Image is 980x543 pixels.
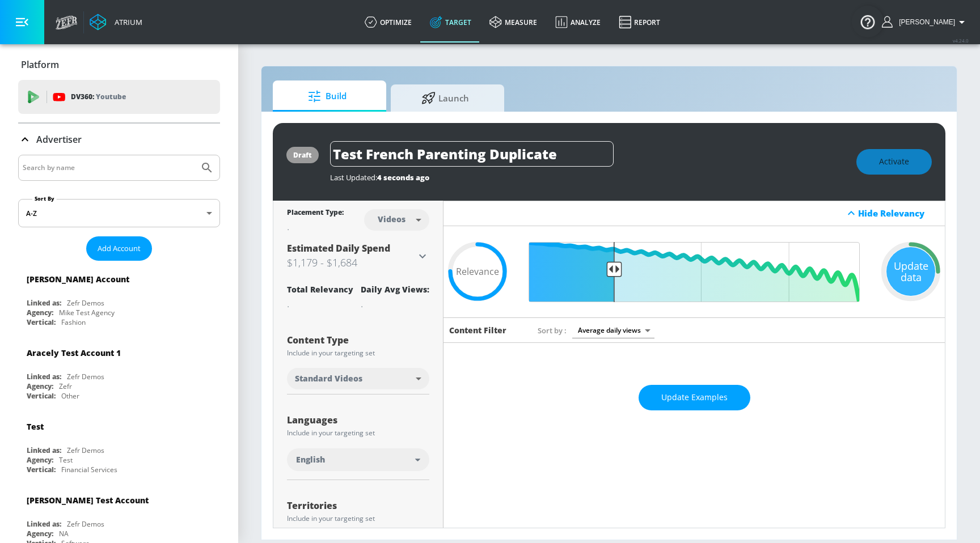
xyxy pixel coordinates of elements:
[18,413,220,477] div: TestLinked as:Zefr DemosAgency:TestVertical:Financial Services
[572,323,654,338] div: Average daily views
[59,308,115,317] div: Mike Test Agency
[61,317,86,327] div: Fashion
[287,350,429,357] div: Include in your targeting set
[356,2,421,43] a: optimize
[110,17,142,27] div: Atrium
[27,381,53,391] div: Agency:
[23,160,195,175] input: Search by name
[18,49,220,80] div: Platform
[27,308,53,317] div: Agency:
[27,519,61,529] div: Linked as:
[27,529,53,538] div: Agency:
[67,446,104,455] div: Zefr Demos
[36,133,82,146] p: Advertiser
[287,207,344,219] div: Placement Type:
[27,317,56,327] div: Vertical:
[858,207,939,219] div: Hide Relevancy
[59,529,69,538] div: NA
[287,515,429,522] div: Include in your targeting set
[59,381,72,391] div: Zefr
[67,519,104,529] div: Zefr Demos
[27,495,149,506] div: [PERSON_NAME] Test Account
[27,298,61,308] div: Linked as:
[21,58,59,71] p: Platform
[293,150,312,160] div: draft
[284,83,370,110] span: Build
[287,501,429,510] div: Territories
[538,325,567,336] span: Sort by
[882,15,969,29] button: [PERSON_NAME]
[96,91,126,103] p: Youtube
[59,455,73,465] div: Test
[287,242,390,254] span: Estimated Daily Spend
[886,247,935,296] div: Update data
[287,242,429,270] div: Estimated Daily Spend$1,179 - $1,684
[32,195,57,202] label: Sort By
[402,84,488,112] span: Launch
[61,391,79,401] div: Other
[377,172,429,183] span: 4 seconds ago
[18,199,220,227] div: A-Z
[296,454,325,465] span: English
[27,421,44,432] div: Test
[18,265,220,330] div: [PERSON_NAME] AccountLinked as:Zefr DemosAgency:Mike Test AgencyVertical:Fashion
[287,254,416,270] h3: $1,179 - $1,684
[480,2,546,43] a: measure
[372,214,411,224] div: Videos
[287,284,353,295] div: Total Relevancy
[27,465,56,474] div: Vertical:
[639,385,750,410] button: Update Examples
[287,415,429,425] div: Languages
[90,14,142,31] a: Atrium
[443,201,945,226] div: Hide Relevancy
[98,242,141,255] span: Add Account
[27,372,61,381] div: Linked as:
[18,339,220,404] div: Aracely Test Account 1Linked as:Zefr DemosAgency:ZefrVertical:Other
[852,6,884,37] button: Open Resource Center
[287,430,429,436] div: Include in your targeting set
[523,242,865,302] input: Final Threshold
[295,373,362,384] span: Standard Videos
[27,391,56,401] div: Vertical:
[18,124,220,155] div: Advertiser
[61,465,117,474] div: Financial Services
[18,80,220,114] div: DV360: Youtube
[86,236,152,261] button: Add Account
[661,391,728,405] span: Update Examples
[27,455,53,465] div: Agency:
[27,274,129,285] div: [PERSON_NAME] Account
[287,448,429,471] div: English
[330,172,845,183] div: Last Updated:
[67,372,104,381] div: Zefr Demos
[71,91,126,103] p: DV360:
[456,267,499,276] span: Relevance
[421,2,480,43] a: Target
[953,37,969,44] span: v 4.24.0
[610,2,669,43] a: Report
[894,18,955,26] span: login as: michael.villalobos@zefr.com
[27,347,121,358] div: Aracely Test Account 1
[546,2,610,43] a: Analyze
[27,446,61,455] div: Linked as:
[361,284,429,295] div: Daily Avg Views:
[287,336,429,345] div: Content Type
[67,298,104,308] div: Zefr Demos
[449,325,506,336] h6: Content Filter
